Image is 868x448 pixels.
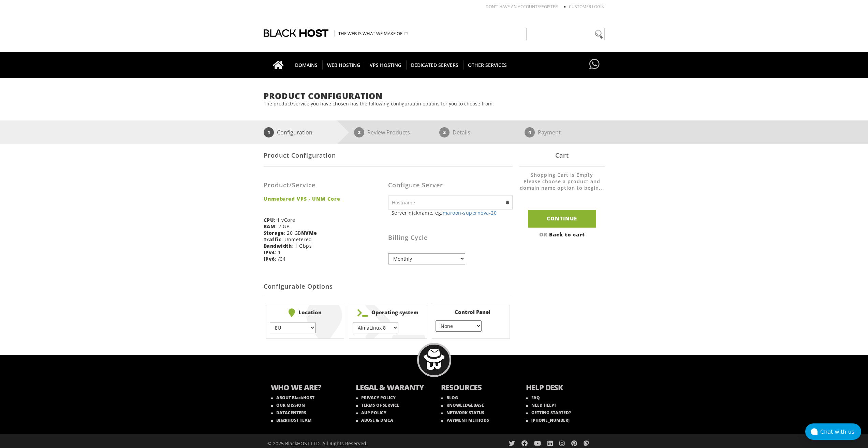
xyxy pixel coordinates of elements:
b: LEGAL & WARANTY [356,382,427,394]
b: WHO WE ARE? [271,382,342,394]
span: DOMAINS [290,60,323,70]
a: Have questions? [588,52,601,77]
b: Traffic [264,236,282,243]
select: } } } } [436,320,481,332]
div: OR [519,231,605,238]
a: NETWORK STATUS [441,410,484,416]
a: TERMS OF SERVICE [356,402,399,408]
div: Product Configuration [264,144,513,167]
b: RESOURCES [441,382,513,394]
span: 3 [439,127,450,138]
b: IPv6 [264,256,275,262]
a: BLOG [441,395,458,401]
p: Review Products [367,127,410,138]
h3: Billing Cycle [388,234,513,241]
b: Control Panel [436,308,506,315]
b: Storage [264,230,284,236]
h3: Configure Server [388,182,513,189]
a: BlackHOST TEAM [271,417,312,423]
a: ABUSE & DMCA [356,417,393,423]
a: DEDICATED SERVERS [406,52,464,78]
b: Operating system [353,308,423,317]
a: DOMAINS [290,52,323,78]
span: The Web is what we make of it! [335,30,408,37]
a: Customer Login [569,4,604,10]
h1: Product Configuration [264,91,605,100]
h2: Configurable Options [264,276,513,297]
b: CPU [264,217,274,223]
input: Continue [528,210,596,227]
a: KNOWLEDGEBASE [441,402,484,408]
b: NVMe [301,230,317,236]
div: : 1 vCore : 2 GB : 20 GB : Unmetered : 1 Gbps : 1 : /64 [264,172,388,267]
strong: Unmetered VPS - UNM Core [264,196,383,202]
b: IPv4 [264,249,275,256]
p: The product/service you have chosen has the following configuration options for you to choose from. [264,100,605,107]
a: GETTING STARTED? [526,410,571,416]
a: OTHER SERVICES [463,52,512,78]
p: Configuration [277,127,312,138]
a: ABOUT BlackHOST [271,395,314,401]
b: RAM [264,223,276,230]
a: NEED HELP? [526,402,556,408]
a: REGISTER [539,4,558,10]
div: Cart [519,144,605,167]
span: 1 [264,127,274,138]
a: OUR MISSION [271,402,305,408]
input: Hostname [388,196,513,209]
span: WEB HOSTING [322,60,365,70]
a: PAYMENT METHODS [441,417,489,423]
a: WEB HOSTING [322,52,365,78]
span: OTHER SERVICES [463,60,512,70]
b: Bandwidth [264,243,292,249]
small: Server nickname, eg. [392,209,513,216]
a: DATACENTERS [271,410,306,416]
a: AUP POLICY [356,410,386,416]
b: HELP DESK [526,382,598,394]
p: Details [453,127,470,138]
p: Payment [538,127,561,138]
img: BlackHOST mascont, Blacky. [423,349,445,370]
a: VPS HOSTING [365,52,407,78]
li: Shopping Cart is Empty Please choose a product and domain name option to begin... [519,172,605,198]
select: } } } } } } [270,322,315,333]
li: Don't have an account? [475,4,558,10]
span: 4 [525,127,535,138]
span: VPS HOSTING [365,60,407,70]
a: Back to cart [549,231,585,238]
b: Location [270,308,340,317]
select: } } } } } } } } } } } } } } } } } } } } } [353,322,398,333]
a: Go to homepage [266,52,291,78]
a: maroon-supernova-20 [443,209,497,216]
span: 2 [354,127,364,138]
button: Chat with us [805,423,861,440]
h3: Product/Service [264,182,383,189]
span: DEDICATED SERVERS [406,60,464,70]
a: PRIVACY POLICY [356,395,396,401]
input: Need help? [526,28,605,40]
a: FAQ [526,395,540,401]
div: Chat with us [820,429,861,435]
a: [PHONE_NUMBER] [526,417,570,423]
